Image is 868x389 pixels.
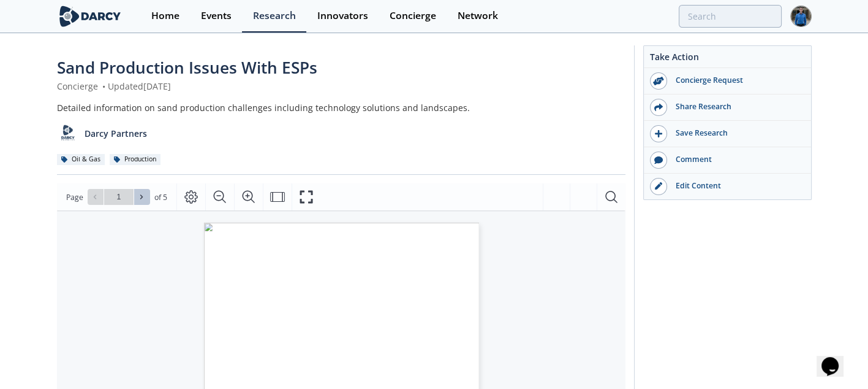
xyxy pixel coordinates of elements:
[57,6,124,27] img: logo-wide.svg
[253,11,296,21] div: Research
[667,75,804,86] div: Concierge Request
[151,11,179,21] div: Home
[57,56,317,79] span: Sand Production Issues With ESPs
[110,154,161,165] div: Production
[57,80,625,93] div: Concierge Updated [DATE]
[57,154,105,165] div: Oil & Gas
[458,11,498,21] div: Network
[317,11,368,21] div: Innovators
[667,128,804,139] div: Save Research
[201,11,232,21] div: Events
[667,154,804,165] div: Comment
[679,5,782,28] input: Advanced Search
[85,127,147,140] p: Darcy Partners
[667,101,804,112] div: Share Research
[817,340,856,377] iframe: chat widget
[667,180,804,191] div: Edit Content
[390,11,436,21] div: Concierge
[644,174,811,199] a: Edit Content
[790,6,812,27] img: Profile
[100,80,108,92] span: •
[644,50,811,68] div: Take Action
[57,101,625,114] div: Detailed information on sand production challenges including technology solutions and landscapes.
